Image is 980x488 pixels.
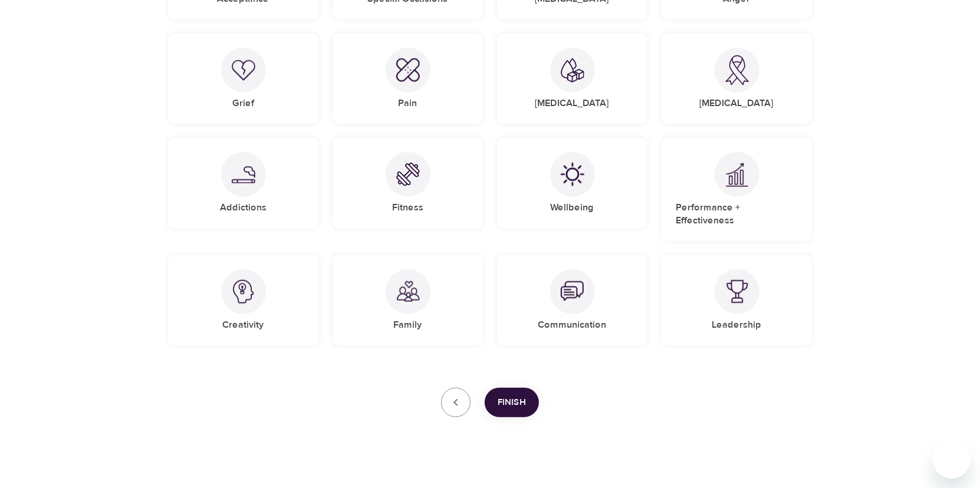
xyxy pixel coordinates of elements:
[725,280,749,304] img: Leadership
[396,58,420,82] img: Pain
[538,319,607,331] h5: Communication
[662,255,812,345] div: LeadershipLeadership
[497,34,647,124] div: Diabetes[MEDICAL_DATA]
[676,202,798,227] h5: Performance + Effectiveness
[551,202,594,214] h5: Wellbeing
[394,319,422,331] h5: Family
[662,138,812,241] div: Performance + EffectivenessPerformance + Effectiveness
[168,255,318,345] div: CreativityCreativity
[535,97,610,110] h5: [MEDICAL_DATA]
[561,280,584,304] img: Communication
[399,97,417,110] h5: Pain
[333,255,483,345] div: FamilyFamily
[498,395,526,410] span: Finish
[232,60,255,81] img: Grief
[712,319,762,331] h5: Leadership
[485,388,539,417] button: Finish
[561,163,584,186] img: Wellbeing
[232,97,254,110] h5: Grief
[220,202,267,214] h5: Addictions
[725,163,749,187] img: Performance + Effectiveness
[700,97,774,110] h5: [MEDICAL_DATA]
[333,34,483,124] div: PainPain
[168,138,318,228] div: AddictionsAddictions
[933,441,971,479] iframe: Button to launch messaging window
[392,202,423,214] h5: Fitness
[232,280,255,304] img: Creativity
[497,255,647,345] div: CommunicationCommunication
[662,34,812,124] div: Cancer[MEDICAL_DATA]
[396,163,420,186] img: Fitness
[561,58,584,83] img: Diabetes
[223,319,264,331] h5: Creativity
[396,280,420,304] img: Family
[168,34,318,124] div: GriefGrief
[497,138,647,228] div: WellbeingWellbeing
[725,55,749,85] img: Cancer
[232,166,255,183] img: Addictions
[333,138,483,228] div: FitnessFitness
